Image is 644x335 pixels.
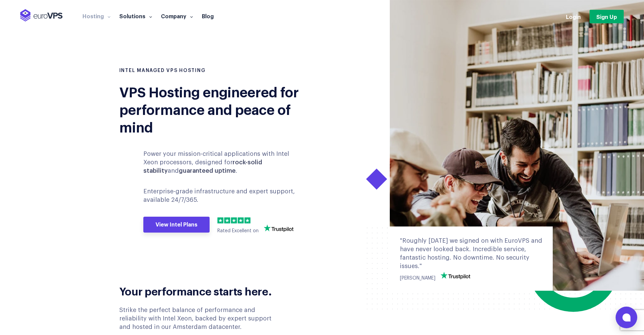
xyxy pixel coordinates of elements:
[197,13,218,19] a: Blog
[143,150,304,175] p: Power your mission-critical applications with Intel Xeon processors, designed for and .
[119,82,317,135] div: VPS Hosting engineered for performance and peace of mind
[238,217,244,223] img: 4
[143,187,304,204] p: Enterprise-grade infrastructure and expert support, available 24/7/365.
[590,10,624,23] a: Sign Up
[566,13,581,20] a: Login
[119,284,283,297] h2: Your performance starts here.
[20,9,63,22] img: EuroVPS
[224,217,230,223] img: 2
[231,217,237,223] img: 3
[400,276,435,281] span: [PERSON_NAME]
[217,229,259,233] span: Rated Excellent on
[179,168,236,174] b: guaranteed uptime
[78,13,115,19] a: Hosting
[115,13,157,19] a: Solutions
[217,217,223,223] img: 1
[244,217,251,223] img: 5
[157,13,197,19] a: Company
[616,307,637,328] button: Open chat window
[400,237,543,271] div: "Roughly [DATE] we signed on with EuroVPS and have never looked back. Incredible service, fantast...
[143,217,210,233] a: View Intel Plans
[143,159,262,174] b: rock-solid stability
[119,68,317,74] h1: INTEL MANAGED VPS HOSTING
